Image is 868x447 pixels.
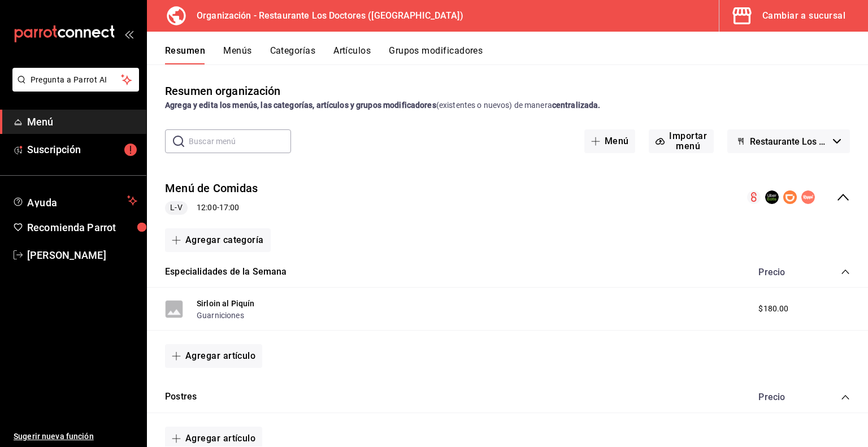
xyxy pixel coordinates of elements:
[165,390,197,403] button: Postres
[649,129,714,153] button: Importar menú
[841,393,850,402] button: collapse-category-row
[147,171,868,224] div: collapse-menu-row
[333,45,371,64] button: Artículos
[14,431,137,442] span: Sugerir nueva función
[8,82,139,94] a: Pregunta a Parrot AI
[27,194,123,207] span: Ayuda
[189,130,291,153] input: Buscar menú
[552,101,601,110] strong: centralizada.
[165,201,258,215] div: 12:00 - 17:00
[165,45,205,64] button: Resumen
[165,180,258,197] button: Menú de Comidas
[270,45,316,64] button: Categorías
[747,392,819,402] div: Precio
[165,83,281,99] div: Resumen organización
[727,129,850,153] button: Restaurante Los Doctores - Borrador
[31,74,121,86] span: Pregunta a Parrot AI
[197,310,244,321] button: Guarniciones
[165,228,271,252] button: Agregar categoría
[758,303,788,315] span: $180.00
[389,45,483,64] button: Grupos modificadores
[27,142,137,157] span: Suscripción
[27,248,137,263] span: [PERSON_NAME]
[223,45,251,64] button: Menús
[750,136,828,147] span: Restaurante Los Doctores - Borrador
[188,9,463,23] h3: Organización - Restaurante Los Doctores ([GEOGRAPHIC_DATA])
[165,266,287,279] button: Especialidades de la Semana
[27,114,137,129] span: Menú
[762,8,845,24] div: Cambiar a sucursal
[747,267,819,277] div: Precio
[165,344,262,368] button: Agregar artículo
[584,129,636,153] button: Menú
[27,220,137,235] span: Recomienda Parrot
[124,29,133,38] button: open_drawer_menu
[841,267,850,276] button: collapse-category-row
[165,101,436,110] strong: Agrega y edita los menús, las categorías, artículos y grupos modificadores
[12,68,139,92] button: Pregunta a Parrot AI
[166,202,186,214] span: L-V
[165,45,868,64] div: navigation tabs
[197,298,255,309] button: Sirloin al Piquín
[165,99,850,111] div: (existentes o nuevos) de manera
